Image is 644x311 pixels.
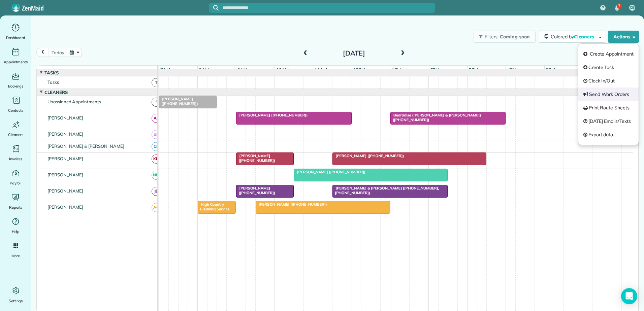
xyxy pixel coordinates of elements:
a: Print Route Sheets [578,101,639,114]
span: Colored by [551,34,597,40]
a: Invoices [3,143,29,162]
span: 3pm [468,67,479,72]
span: [PERSON_NAME] ([PHONE_NUMBER]) [255,202,327,207]
a: Dashboard [3,22,29,41]
span: Bookings [8,83,24,90]
span: 12pm [352,67,366,72]
span: 8am [198,67,210,72]
span: 5pm [545,67,556,72]
span: Tasks [46,79,60,85]
span: Cleaners [43,90,69,95]
a: Send Work Orders [578,88,639,101]
a: Clock In/Out [578,74,639,88]
span: Settings [9,298,23,304]
span: KH [152,154,161,164]
span: [PERSON_NAME] [46,204,85,210]
span: Bearadise ([PERSON_NAME] & [PERSON_NAME]) ([PHONE_NUMBER]) [390,113,481,122]
span: Appointments [4,59,28,65]
span: Tasks [43,70,60,75]
span: Cleaners [8,131,23,138]
a: Cleaners [3,119,29,138]
a: Payroll [3,168,29,186]
button: prev [36,48,49,57]
span: Reports [9,204,23,211]
span: 9am [236,67,249,72]
span: 4pm [506,67,518,72]
div: 7 unread notifications [610,1,624,15]
a: Settings [3,285,29,304]
span: [PERSON_NAME] ([PHONE_NUMBER]) [294,170,366,174]
a: Contacts [3,95,29,114]
span: Filters: [485,34,499,40]
span: [PERSON_NAME] ([PHONE_NUMBER]) [236,186,275,195]
div: Open Intercom Messenger [621,288,637,304]
span: AF [152,114,161,123]
span: 7am [159,67,171,72]
span: [PERSON_NAME] & [PERSON_NAME] [46,143,126,149]
span: More [11,252,20,259]
span: 1pm [390,67,402,72]
span: Cleaners [574,34,595,40]
span: CB [152,142,161,151]
span: T [152,78,161,87]
span: [PERSON_NAME] [46,172,85,177]
span: AG [152,203,161,212]
a: Export data.. [578,128,639,141]
span: Coming soon [500,34,530,40]
span: [PERSON_NAME] ([PHONE_NUMBER]) [159,97,198,106]
span: High Country Cleaning Service [197,202,230,211]
span: NM [152,171,161,180]
span: BR [152,130,161,139]
span: [PERSON_NAME] ([PHONE_NUMBER]) [332,153,404,158]
button: Colored byCleaners [539,31,605,43]
span: [PERSON_NAME] [46,188,85,194]
span: Invoices [9,155,23,162]
span: Help [12,228,20,235]
a: Create Appointment [578,47,639,61]
span: 11am [313,67,328,72]
span: Unassigned Appointments [46,99,102,104]
span: 2pm [429,67,441,72]
a: Appointments [3,46,29,65]
a: Create Task [578,61,639,74]
span: [PERSON_NAME] ([PHONE_NUMBER]) [236,153,275,163]
span: [PERSON_NAME] & [PERSON_NAME] ([PHONE_NUMBER], [PHONE_NUMBER]) [332,186,439,195]
span: Payroll [10,180,22,186]
a: Help [3,216,29,235]
span: 10am [275,67,290,72]
button: today [49,48,67,57]
a: [DATE] Emails/Texts [578,114,639,128]
button: Actions [608,31,639,43]
span: CB [630,5,635,10]
span: [PERSON_NAME] [46,131,85,137]
span: JB [152,187,161,196]
span: [PERSON_NAME] [46,156,85,161]
button: Focus search [209,5,219,10]
span: ! [152,98,161,107]
span: [PERSON_NAME] [46,115,85,120]
span: Dashboard [6,34,25,41]
a: Reports [3,192,29,211]
svg: Focus search [213,5,219,10]
span: [PERSON_NAME] ([PHONE_NUMBER]) [236,113,308,117]
span: 7 [618,3,620,9]
a: Bookings [3,71,29,90]
h2: [DATE] [312,49,396,57]
span: Contacts [8,107,23,114]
